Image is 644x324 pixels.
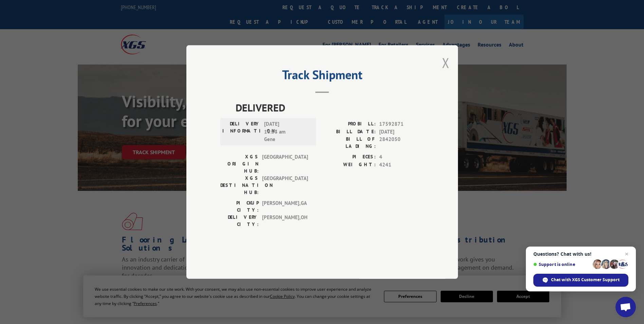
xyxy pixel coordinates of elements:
button: Close modal [442,54,449,72]
label: PROBILL: [322,120,376,128]
label: BILL OF LADING: [322,136,376,150]
span: Chat with XGS Customer Support [533,274,628,287]
span: [DATE] [379,128,424,136]
label: XGS ORIGIN HUB: [220,153,259,175]
span: [GEOGRAPHIC_DATA] [262,153,308,175]
label: BILL DATE: [322,128,376,136]
label: PIECES: [322,153,376,161]
label: DELIVERY CITY: [220,214,259,228]
span: 17592871 [379,120,424,128]
span: Questions? Chat with us! [533,251,628,257]
span: 4 [379,153,424,161]
span: [GEOGRAPHIC_DATA] [262,175,308,196]
span: Chat with XGS Customer Support [551,277,620,283]
span: [PERSON_NAME] , OH [262,214,308,228]
span: [PERSON_NAME] , GA [262,199,308,214]
label: WEIGHT: [322,161,376,169]
h2: Track Shipment [220,70,424,83]
label: DELIVERY INFORMATION: [222,120,261,143]
span: 2842050 [379,136,424,150]
span: [DATE] 10:53 am Gene [264,120,310,143]
span: Support is online [533,262,590,267]
label: PICKUP CITY: [220,199,259,214]
span: 4241 [379,161,424,169]
label: XGS DESTINATION HUB: [220,175,259,196]
span: DELIVERED [236,100,424,115]
a: Open chat [615,297,636,317]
